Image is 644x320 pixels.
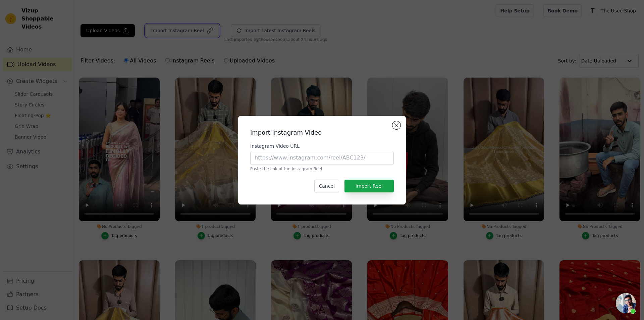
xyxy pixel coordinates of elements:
[250,166,394,172] p: Paste the link of the Instagram Reel
[250,151,394,165] input: https://www.instagram.com/reel/ABC123/
[250,143,394,149] label: Instagram Video URL
[250,128,394,137] h2: Import Instagram Video
[314,180,339,192] button: Cancel
[392,121,400,129] button: Close modal
[344,180,394,192] button: Import Reel
[616,293,636,313] a: Open chat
